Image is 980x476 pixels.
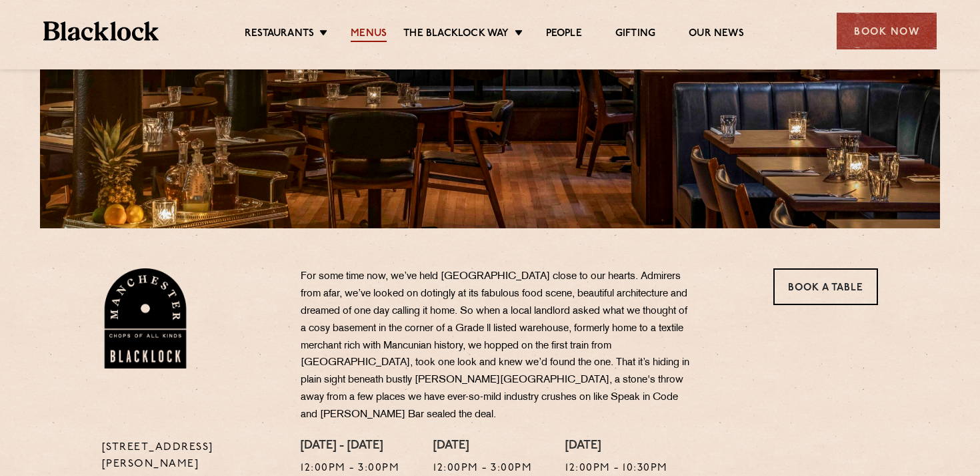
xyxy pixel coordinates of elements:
h4: [DATE] [433,439,532,454]
a: Book a Table [773,268,878,305]
a: Menus [351,27,387,42]
h4: [DATE] - [DATE] [301,439,400,454]
h4: [DATE] [565,439,668,454]
div: Book Now [837,13,937,49]
a: People [546,27,582,42]
p: For some time now, we’ve held [GEOGRAPHIC_DATA] close to our hearts. Admirers from afar, we’ve lo... [301,268,694,424]
img: BL_Textured_Logo-footer-cropped.svg [43,21,159,41]
a: Our News [689,27,744,42]
a: Gifting [615,27,655,42]
img: BL_Manchester_Logo-bleed.png [102,268,189,369]
a: The Blacklock Way [403,27,509,42]
a: Restaurants [245,27,314,42]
